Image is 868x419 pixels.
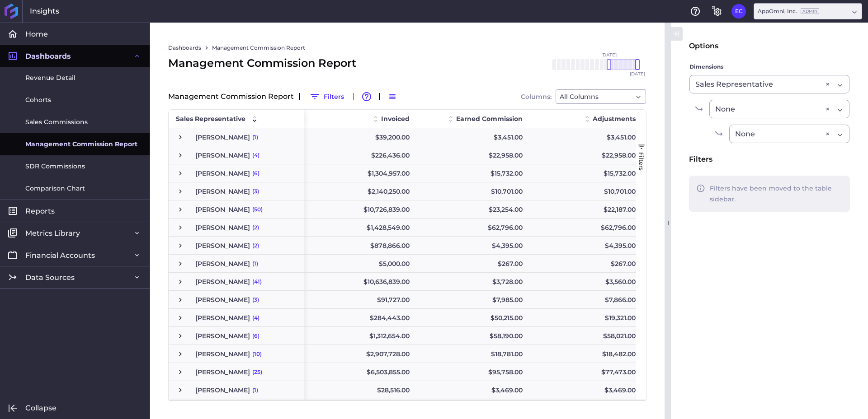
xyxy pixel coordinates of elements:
a: Management Commission Report [212,44,305,52]
div: Press SPACE to select this row. [169,273,304,291]
div: $1,304,957.00 [304,164,417,182]
span: [PERSON_NAME] [195,129,250,146]
div: Press SPACE to select this row. [169,309,304,327]
div: Dropdown select [729,125,849,143]
span: (1) [252,129,258,146]
div: $3,469.00 [530,381,643,399]
div: $91,727.00 [304,291,417,308]
span: Management Commission Report [25,140,137,149]
div: $50,215.00 [417,309,530,326]
div: AppOmni, Inc. [758,7,819,15]
span: [PERSON_NAME] [195,237,250,254]
div: $39,200.00 [304,128,417,146]
span: (1) [252,255,258,272]
div: Press SPACE to select this row. [169,399,304,417]
div: Press SPACE to select this row. [169,219,304,237]
button: User Menu [731,4,746,19]
span: (50) [252,201,263,218]
div: $58,190.00 [417,327,530,345]
span: Earned Commission [456,115,523,123]
span: Dashboards [25,51,71,61]
div: $0.00 [530,399,643,417]
span: Data Sources [25,273,75,282]
div: Press SPACE to select this row. [169,146,304,164]
div: Press SPACE to select this row. [169,182,304,200]
div: Dropdown select [709,100,849,118]
div: $7,866.00 [530,291,643,308]
div: $3,469.00 [417,381,530,399]
div: $77,473.00 [530,363,643,381]
span: None [735,129,755,140]
a: Dashboards [168,44,201,52]
span: None [715,104,735,115]
div: $95,758.00 [417,363,530,381]
span: Home [25,29,48,39]
div: $226,436.00 [304,146,417,164]
div: $15,732.00 [530,164,643,182]
span: Invoiced [381,115,410,123]
span: (6) [252,165,259,182]
div: $2,907,728.00 [304,345,417,363]
span: [PERSON_NAME] [195,219,250,236]
div: Press SPACE to select this row. [169,237,304,255]
span: [PERSON_NAME] [195,382,250,399]
div: $284,443.00 [304,309,417,326]
div: $28,516.00 [304,381,417,399]
div: Press SPACE to select this row. [169,327,304,345]
span: Adjustments [593,115,636,123]
div: Dropdown select [556,89,646,104]
span: [PERSON_NAME] [195,309,250,326]
div: $2,140,250.00 [304,182,417,200]
div: Dropdown select [754,3,862,19]
div: $6,503,855.00 [304,363,417,381]
span: (4) [252,147,259,164]
div: $62,796.00 [417,219,530,236]
button: General Settings [710,4,724,19]
span: Comparison Chart [25,184,85,193]
div: $19,321.00 [530,309,643,326]
div: $3,560.00 [530,273,643,290]
span: (2) [252,237,259,254]
div: Press SPACE to select this row. [169,164,304,182]
div: $22,187.00 [530,200,643,218]
ins: Admin [801,8,819,14]
span: [PERSON_NAME] [195,183,250,200]
div: $10,701.00 [530,182,643,200]
span: [PERSON_NAME] [195,255,250,272]
div: $3,451.00 [417,128,530,146]
div: $15,732.00 [417,164,530,182]
div: $22,958.00 [530,146,643,164]
span: Metrics Library [25,228,80,238]
div: $878,866.00 [304,237,417,254]
div: Press SPACE to select this row. [169,363,304,381]
span: (3) [252,183,259,200]
div: $3,451.00 [530,128,643,146]
div: $18,781.00 [417,345,530,363]
span: Reports [25,206,55,216]
div: Press SPACE to select this row. [169,200,304,219]
span: Sales Representative [695,79,773,90]
span: (25) [252,363,262,381]
span: [DATE] [630,72,645,76]
span: (10) [252,345,262,363]
span: [PERSON_NAME] [195,165,250,182]
div: $58,021.00 [530,327,643,345]
span: [PERSON_NAME] [195,327,250,345]
div: Press SPACE to select this row. [169,128,304,146]
span: Financial Accounts [25,251,95,260]
span: [PERSON_NAME] [195,291,250,308]
div: Filters have been moved to the table sidebar. [689,176,850,212]
span: (3) [252,291,259,308]
div: Dropdown select [689,75,849,93]
div: $5,000.00 [304,255,417,272]
div: × [826,79,830,90]
div: $10,726,839.00 [304,200,417,218]
div: × [826,128,830,140]
div: $267.00 [530,255,643,272]
div: $3,728.00 [417,273,530,290]
span: [PERSON_NAME] [195,201,250,218]
button: Filters [305,89,348,104]
span: [PERSON_NAME] [195,273,250,290]
div: $4,395.00 [417,237,530,254]
div: $68,068.00 [304,399,417,417]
